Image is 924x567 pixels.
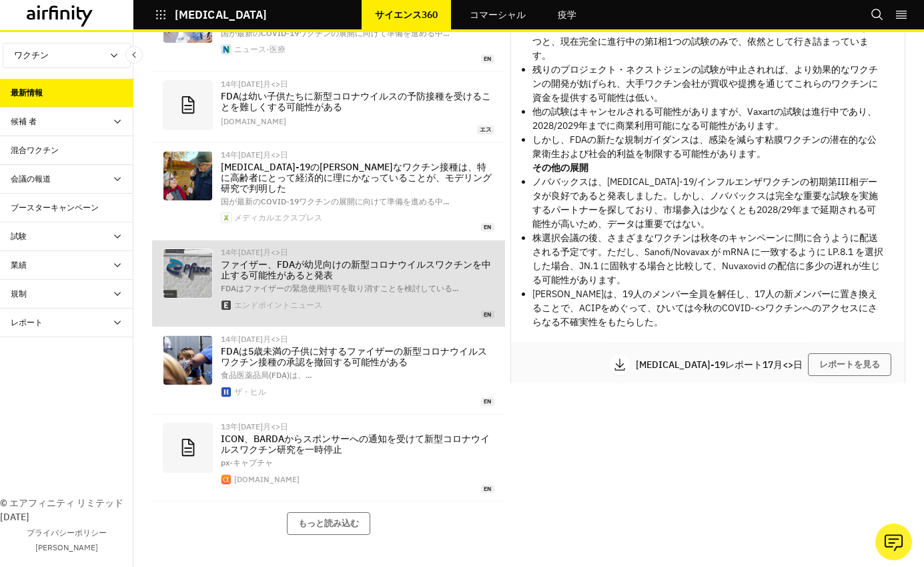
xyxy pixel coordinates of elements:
[532,21,883,63] p: 米国のプロジェクト・ネクストジェンは、計画されている6つの第IIb相試験のうち1つと、現在完全に進行中の第I相1つの試験のみで、依然として行き詰まっています。
[11,202,99,214] div: ブースターキャンペーン
[11,259,27,271] div: 業績
[532,63,883,105] p: 残りのプロジェクト・ネクストジェンの試験が中止されれば、より効果的なワクチンの開発が妨げられ、大手ワクチン会社が買収や提携を通じてこれらのワクチンに資金を提供する可能性は低い。
[152,327,505,414] a: 14年[DATE]月<>日FDAは5歳未満の子供に対するファイザーの新型コロナウイルスワクチン接種の承認を撤回する可能性がある食品医薬品局(FDA)は、...ザ・ヒルEN
[221,118,286,126] div: [DOMAIN_NAME]
[221,283,458,293] span: FDAはファイザーの緊急使用許可を取り消すことを検討している...
[11,288,27,300] div: 規制
[532,287,883,329] p: [PERSON_NAME]は、19人のメンバー全員を解任し、17人の新メンバーに置き換えることで、ACIPをめぐって、ひいては今秋のCOVID-<>ワクチンへのアクセスにさらなる不確実性をもたらした。
[155,3,267,26] button: [MEDICAL_DATA]
[221,259,494,280] p: ファイザー、FDAが幼児向けの新型コロナウイルスワクチンを中止する可能性があると発表
[221,248,494,256] div: 14年[DATE]月<>日
[152,72,505,143] a: 14年[DATE]月<>日FDAは幼い子供たちに新型コロナウイルスの予防接種を受けることを難しくする可能性がある[DOMAIN_NAME]エス
[221,213,231,222] img: web-app-manifest-512x512.png
[11,317,43,329] div: レポート
[11,116,37,128] div: 候補 者
[221,457,273,467] span: px-キャプチャ
[152,240,505,327] a: 14年[DATE]月<>日ファイザー、FDAが幼児向けの新型コロナウイルスワクチンを中止する可能性があると発表FDAはファイザーの緊急使用許可を取り消すことを検討している...エンドポイントニュ...
[221,162,494,194] p: [MEDICAL_DATA]-19の[PERSON_NAME]なワクチン接種は、特に高齢者にとって経済的に理にかなっていることが、モデリング研究で判明した
[152,415,505,502] a: 13年[DATE]月<>日ICON、BARDAからスポンサーへの通知を受けて新型コロナウイルスワクチン研究を一時停止px-キャプチャ[DOMAIN_NAME]EN
[221,45,231,54] img: favicon-96x96.png
[11,230,27,242] div: 試験
[375,9,438,20] p: サイエンス360
[221,80,494,88] div: 14年[DATE]月<>日
[11,144,59,156] div: 混合ワクチン
[3,43,131,68] button: ワクチン
[221,301,231,310] img: apple-touch-icon.png
[221,387,231,397] img: cropped-favicon-512px-1.png
[221,151,494,159] div: 14年[DATE]月<>日
[221,28,449,38] span: 国が最新のCOVID-19ワクチンの展開に向けて準備を進める中...
[532,162,588,174] strong: その他の展開
[163,152,212,200] img: senior-2.jpg
[234,45,286,53] div: ニュース-医療
[221,423,494,431] div: 13年[DATE]月<>日
[234,476,300,484] div: [DOMAIN_NAME]
[11,173,51,185] div: 会議の報道
[221,91,494,112] p: FDAは幼い子供たちに新型コロナウイルスの予防接種を受けることを難しくする可能性がある
[221,433,494,455] p: ICON、BARDAからスポンサーへの通知を受けて新型コロナウイルスワクチン研究を一時停止
[125,46,143,63] button: サイドバーを閉じる
[221,335,494,343] div: 14年[DATE]月<>日
[234,388,266,396] div: ザ・ヒル
[808,353,891,376] button: レポートを見る
[481,311,494,319] span: EN
[221,346,494,367] p: FDAは5歳未満の子供に対するファイザーの新型コロナウイルスワクチン接種の承認を撤回する可能性がある
[35,542,98,554] a: [PERSON_NAME]
[152,143,505,240] a: 14年[DATE]月<>日[MEDICAL_DATA]-19の[PERSON_NAME]なワクチン接種は、特に高齢者にとって経済的に理にかなっていることが、モデリング研究で判明した国が最新のCO...
[871,3,884,26] button: 捜索
[11,87,43,99] div: 最新情報
[481,223,494,232] span: EN
[221,475,231,484] img: favicon.ico
[481,397,494,406] span: EN
[287,512,370,535] button: もっと読み込む
[163,249,212,298] img: Pfizer-shutterstock-social41.jpg
[477,126,494,134] span: エス
[175,9,267,21] p: [MEDICAL_DATA]
[532,105,883,133] p: 他の試験はキャンセルされる可能性がありますが、Vaxartの試験は進行中であり、2028/2029年までに商業利用可能になる可能性があります。
[532,231,883,287] p: 株選択会議の後、さまざまなワクチンは秋冬のキャンペーンに間に合うように配送される予定です。ただし、Sanofi/Novavax が mRNA に一致するように LP.8.1 を選択した場合、JN...
[532,133,883,161] p: しかし、FDAの新たな規制ガイダンスは、感染を減らす粘膜ワクチンの潜在的な公衆衛生および社会的利益を制限する可能性があります。
[163,336,212,385] img: AP23058766410854-e1694527244940.jpg
[875,524,912,560] button: アナリストに質問する
[532,175,883,231] li: ノババックスは、[MEDICAL_DATA]-19/インフルエンザワクチンの初期第III相データが良好であると発表しました。しかし、ノババックスは完全な重要な試験を実施するパートナーを探しており...
[481,485,494,494] span: EN
[234,214,322,222] div: メディカルエクスプレス
[234,301,322,309] div: エンドポイントニュース
[27,527,107,539] a: プライバシーポリシー
[221,370,312,380] span: 食品医薬品局(FDA)は、...
[221,196,449,206] span: 国が最新のCOVID-19ワクチンの展開に向けて準備を進める中...
[636,360,808,369] p: [MEDICAL_DATA]-19レポート17月<>日
[481,55,494,63] span: EN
